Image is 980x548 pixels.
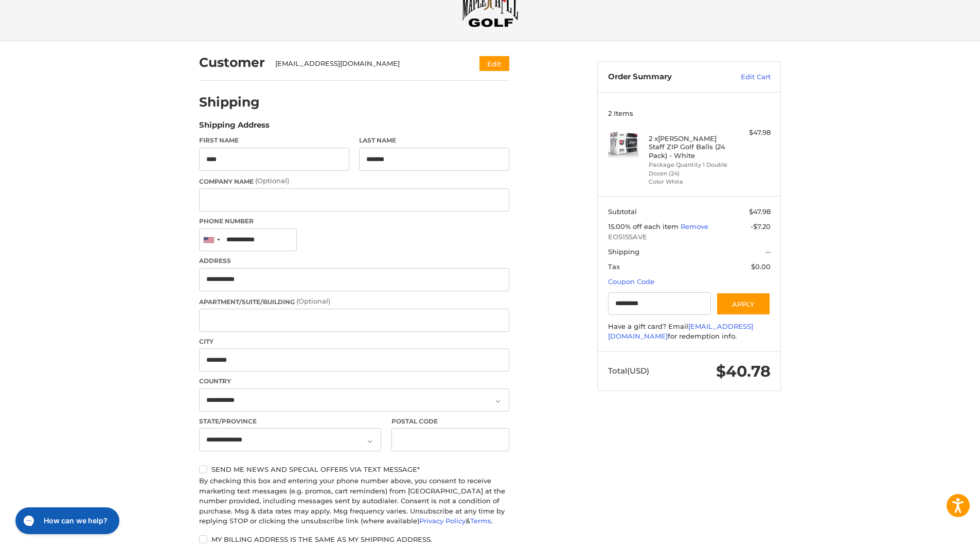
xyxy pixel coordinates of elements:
[649,161,727,178] li: Package Quantity 1 Double Dozen (24)
[608,322,771,342] div: Have a gift card? Email for redemption info.
[751,262,771,271] span: $0.00
[716,362,771,381] span: $40.78
[255,176,289,185] small: (Optional)
[751,222,771,231] span: -$7.20
[608,248,639,256] span: Shipping
[199,94,260,110] h2: Shipping
[649,178,727,186] li: Color White
[719,72,771,82] a: Edit Cart
[199,176,509,186] label: Company Name
[199,535,509,543] label: My billing address is the same as my shipping address.
[275,59,460,69] div: [EMAIL_ADDRESS][DOMAIN_NAME]
[681,222,708,231] a: Remove
[199,119,270,136] legend: Shipping Address
[470,517,491,525] a: Terms
[199,465,509,473] label: Send me news and special offers via text message*
[649,134,727,160] h4: 2 x [PERSON_NAME] Staff ZIP Golf Balls (24 Pack) - White
[391,417,510,426] label: Postal Code
[608,277,654,286] a: Coupon Code
[359,136,509,145] label: Last Name
[608,222,681,231] span: 15.00% off each item
[479,56,509,71] button: Edit
[199,296,509,307] label: Apartment/Suite/Building
[749,207,771,216] span: $47.98
[608,109,771,117] h3: 2 Items
[608,366,649,376] span: Total (USD)
[608,262,620,271] span: Tax
[730,128,771,138] div: $47.98
[608,232,771,242] span: EOS15SAVE
[608,207,637,216] span: Subtotal
[296,297,330,305] small: (Optional)
[199,55,265,70] h2: Customer
[608,72,719,82] h3: Order Summary
[200,229,223,251] div: United States: +1
[199,476,509,526] div: By checking this box and entering your phone number above, you consent to receive marketing text ...
[199,217,509,226] label: Phone Number
[199,377,509,386] label: Country
[199,136,349,145] label: First Name
[199,417,381,426] label: State/Province
[199,256,509,266] label: Address
[716,292,771,315] button: Apply
[10,504,122,538] iframe: Gorgias live chat messenger
[608,292,711,315] input: Gift Certificate or Coupon Code
[765,248,771,256] span: --
[199,337,509,346] label: City
[419,517,466,525] a: Privacy Policy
